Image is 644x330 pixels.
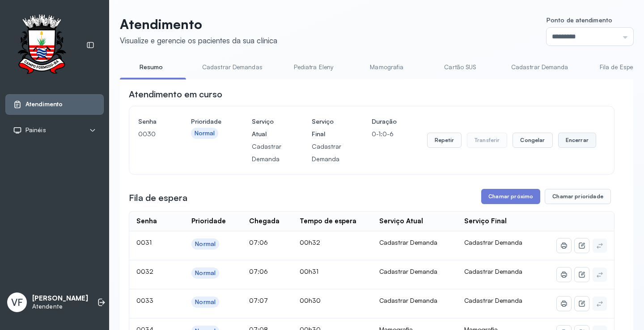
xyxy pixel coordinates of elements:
div: Normal [195,298,216,306]
button: Chamar prioridade [545,189,611,204]
div: Normal [195,269,216,277]
div: Cadastrar Demanda [379,238,450,246]
span: 07:06 [249,238,268,246]
span: Cadastrar Demanda [464,238,522,246]
div: Tempo de espera [300,217,356,226]
h4: Serviço Atual [252,115,281,140]
div: Prioridade [191,217,226,226]
span: 00h32 [300,238,320,246]
button: Congelar [513,133,552,148]
span: Cadastrar Demanda [464,267,522,275]
span: Cadastrar Demanda [464,297,522,304]
p: 0030 [138,128,161,140]
h4: Senha [138,115,161,128]
div: Cadastrar Demanda [379,297,450,305]
div: Senha [136,217,157,226]
span: 00h31 [300,267,318,275]
span: 07:07 [249,297,268,304]
button: Chamar próximo [481,189,540,204]
a: Cartão SUS [429,60,491,75]
img: Logotipo do estabelecimento [9,14,74,76]
p: Atendimento [120,16,277,32]
div: Visualize e gerencie os pacientes da sua clínica [120,36,277,45]
h4: Duração [372,115,397,128]
h4: Serviço Final [312,115,341,140]
div: Serviço Final [464,217,507,226]
h4: Prioridade [191,115,221,128]
p: Cadastrar Demanda [252,140,281,165]
div: Serviço Atual [379,217,423,226]
span: Atendimento [25,100,63,108]
div: Normal [195,240,216,248]
p: [PERSON_NAME] [32,294,88,303]
div: Normal [195,129,215,137]
a: Resumo [120,60,182,75]
p: Cadastrar Demanda [312,140,341,165]
span: 0031 [136,238,152,246]
div: Chegada [249,217,280,226]
p: Atendente [32,303,88,310]
a: Pediatra Eleny [282,60,345,75]
h3: Atendimento em curso [129,88,222,100]
span: 07:06 [249,267,268,275]
a: Mamografia [356,60,418,75]
a: Atendimento [13,100,96,109]
a: Cadastrar Demandas [193,60,271,75]
span: 0032 [136,267,153,275]
span: Ponto de atendimento [547,16,612,24]
button: Repetir [427,133,462,148]
span: 0033 [136,297,153,304]
button: Encerrar [558,133,596,148]
p: 0-1:0-6 [372,128,397,140]
div: Cadastrar Demanda [379,267,450,276]
h3: Fila de espera [129,192,187,204]
button: Transferir [467,133,508,148]
span: Painéis [25,126,46,134]
a: Cadastrar Demanda [502,60,577,75]
span: 00h30 [300,297,321,304]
